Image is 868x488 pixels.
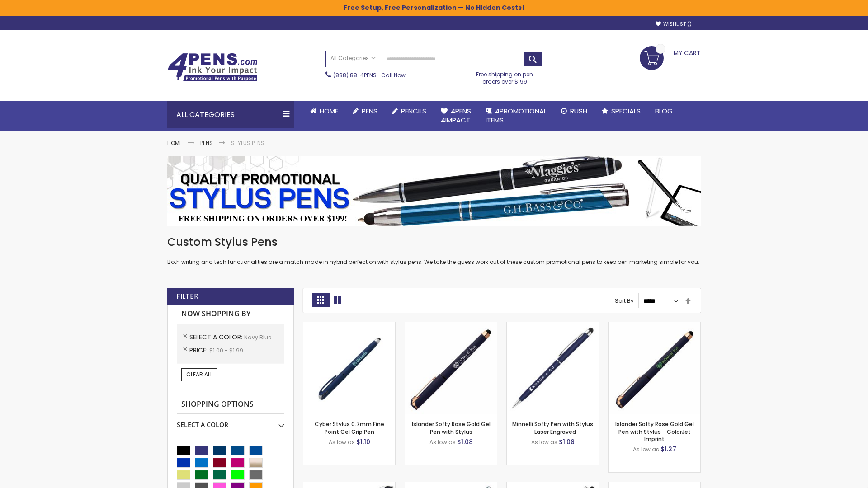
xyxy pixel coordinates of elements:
a: Rush [554,101,594,121]
span: As low as [633,446,659,453]
h1: Custom Stylus Pens [167,235,701,249]
a: Minnelli Softy Pen with Stylus - Laser Engraved [512,420,593,435]
div: Both writing and tech functionalities are a match made in hybrid perfection with stylus pens. We ... [167,235,701,266]
div: All Categories [167,101,294,128]
a: Specials [594,101,648,121]
strong: Grid [312,293,329,307]
a: Islander Softy Rose Gold Gel Pen with Stylus [412,420,491,435]
a: Cyber Stylus 0.7mm Fine Point Gel Grip Pen [315,420,384,435]
span: Home [320,106,338,116]
a: Blog [648,101,680,121]
a: Islander Softy Rose Gold Gel Pen with Stylus - ColorJet Imprint-Navy Blue [609,322,700,329]
span: Price [189,346,209,355]
span: $1.27 [660,445,676,454]
span: $1.00 - $1.99 [209,347,243,354]
a: Islander Softy Rose Gold Gel Pen with Stylus-Navy Blue [405,322,497,329]
img: Islander Softy Rose Gold Gel Pen with Stylus-Navy Blue [405,322,497,414]
a: 4PROMOTIONALITEMS [478,101,554,131]
a: All Categories [326,51,380,66]
span: 4PROMOTIONAL ITEMS [486,106,547,125]
span: Specials [611,106,641,116]
span: Pencils [401,106,426,116]
a: 4Pens4impact [434,101,478,131]
strong: Now Shopping by [177,305,284,324]
label: Sort By [615,297,634,305]
img: Minnelli Softy Pen with Stylus - Laser Engraved-Navy Blue [507,322,599,414]
span: As low as [531,438,557,446]
a: Cyber Stylus 0.7mm Fine Point Gel Grip Pen-Navy Blue [303,322,395,329]
span: Clear All [186,371,212,378]
img: 4Pens Custom Pens and Promotional Products [167,53,258,82]
span: Rush [570,106,587,116]
div: Select A Color [177,414,284,429]
a: Islander Softy Rose Gold Gel Pen with Stylus - ColorJet Imprint [615,420,694,442]
span: Pens [362,106,377,116]
span: All Categories [330,55,376,62]
span: Blog [655,106,673,116]
img: Stylus Pens [167,156,701,226]
a: Wishlist [656,21,692,28]
a: Pens [345,101,385,121]
span: $1.10 [356,437,370,446]
a: Home [303,101,345,121]
div: Free shipping on pen orders over $199 [467,67,543,85]
a: (888) 88-4PENS [333,71,377,79]
a: Pencils [385,101,434,121]
strong: Shopping Options [177,395,284,414]
span: As low as [429,438,456,446]
span: Select A Color [189,333,244,342]
span: - Call Now! [333,71,407,79]
img: Cyber Stylus 0.7mm Fine Point Gel Grip Pen-Navy Blue [303,322,395,414]
a: Minnelli Softy Pen with Stylus - Laser Engraved-Navy Blue [507,322,599,329]
a: Home [167,139,182,147]
a: Clear All [181,368,217,381]
span: 4Pens 4impact [441,106,471,125]
img: Islander Softy Rose Gold Gel Pen with Stylus - ColorJet Imprint-Navy Blue [609,322,700,414]
span: As low as [329,438,355,446]
strong: Filter [176,291,198,301]
strong: Stylus Pens [231,139,264,147]
a: Pens [200,139,213,147]
span: $1.08 [559,437,575,446]
span: $1.08 [457,437,473,446]
span: Navy Blue [244,333,271,341]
